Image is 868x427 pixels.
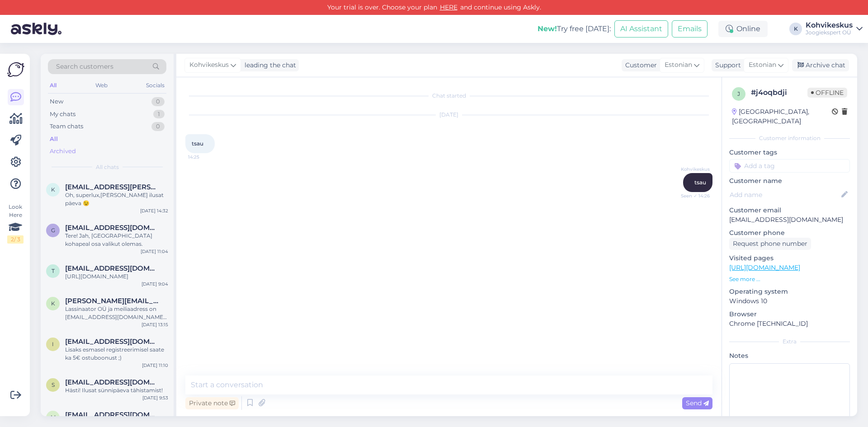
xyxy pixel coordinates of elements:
span: spedosk@protonmail.com [65,378,159,386]
div: [URL][DOMAIN_NAME] [65,272,168,281]
p: Customer email [729,206,850,215]
span: greyfish58@gmail.com [65,224,159,232]
input: Add a tag [729,159,850,173]
img: Askly Logo [7,61,24,78]
span: Search customers [56,62,113,71]
a: HERE [437,3,460,11]
div: New [50,97,63,106]
div: Kohvikeskus [806,22,853,29]
div: Online [718,21,768,37]
p: Windows 10 [729,296,850,306]
p: Customer name [729,176,850,186]
span: Kristo@lassi.ee [65,297,159,305]
span: g [51,227,55,234]
p: Chrome [TECHNICAL_ID] [729,319,850,328]
span: tsau [694,179,706,186]
button: Emails [672,20,708,38]
div: [DATE] 11:10 [142,362,168,369]
div: My chats [50,110,75,119]
div: [DATE] 14:32 [140,207,168,214]
div: Customer information [729,134,850,142]
div: K [789,23,802,35]
div: Extra [729,338,850,346]
p: Notes [729,351,850,361]
p: Operating system [729,287,850,296]
button: AI Assistant [614,20,668,38]
div: [GEOGRAPHIC_DATA], [GEOGRAPHIC_DATA] [732,107,832,126]
span: Kohvikeskus [676,166,710,173]
p: Visited pages [729,253,850,263]
div: Archived [50,147,76,156]
div: [DATE] [185,111,712,119]
b: New! [538,24,557,33]
span: i [52,341,54,347]
input: Add name [730,190,840,200]
div: Web [94,80,109,91]
p: See more ... [729,275,850,283]
div: # j4oqbdji [751,87,807,98]
div: 2 / 3 [7,235,24,244]
div: 0 [151,122,165,131]
div: Team chats [50,122,83,131]
a: [URL][DOMAIN_NAME] [729,263,800,272]
span: K [51,300,55,307]
span: tsau [192,140,203,147]
div: Chat started [185,92,712,100]
span: t [52,267,55,274]
div: Lassinaator OÜ ja meiliaadress on [EMAIL_ADDRESS][DOMAIN_NAME]. Aitäh! [65,305,168,321]
span: Kohvikeskus [189,60,229,70]
span: All chats [96,163,119,171]
span: terask@hotmail.com [65,264,159,272]
div: Request phone number [729,238,811,250]
div: Private note [185,397,239,409]
div: [DATE] 9:53 [142,394,168,401]
div: Try free [DATE]: [538,23,611,34]
span: Estonian [665,60,692,70]
div: All [48,80,58,91]
p: Browser [729,310,850,319]
div: Socials [144,80,166,91]
p: Customer phone [729,228,850,238]
div: [DATE] 11:04 [141,248,168,255]
div: Tere! Jah, [GEOGRAPHIC_DATA] kohapeal osa valikut olemas. [65,232,168,248]
span: Send [686,399,709,407]
div: [DATE] 9:04 [142,281,168,287]
span: Keidi.amberg@gmail.com [65,183,159,191]
div: [DATE] 13:15 [142,321,168,328]
span: s [52,381,55,388]
div: Support [712,61,741,70]
div: Customer [622,61,657,70]
div: All [50,135,58,144]
span: Estonian [749,60,776,70]
div: Archive chat [792,59,849,71]
div: Look Here [7,203,24,244]
div: 0 [151,97,165,106]
span: K [51,186,55,193]
div: Lisaks esmasel registreerimisel saate ka 5€ ostuboonust ;) [65,346,168,362]
div: Joogiekspert OÜ [806,29,853,36]
span: j [737,90,740,97]
span: Seen ✓ 14:26 [676,192,710,199]
a: KohvikeskusJoogiekspert OÜ [806,22,863,36]
p: [EMAIL_ADDRESS][DOMAIN_NAME] [729,215,850,225]
span: info@info.ee [65,338,159,346]
div: Hästi! Ilusat sünnipäeva tähistamist! [65,386,168,394]
span: Offline [807,88,847,98]
span: maarjasoidla@icloud.com [65,411,159,419]
div: Oh, superlux,[PERSON_NAME] ilusat päeva 😉 [65,191,168,207]
span: m [51,414,56,421]
p: Customer tags [729,148,850,157]
span: 14:25 [188,154,222,160]
div: leading the chat [241,61,296,70]
div: 1 [153,110,165,119]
